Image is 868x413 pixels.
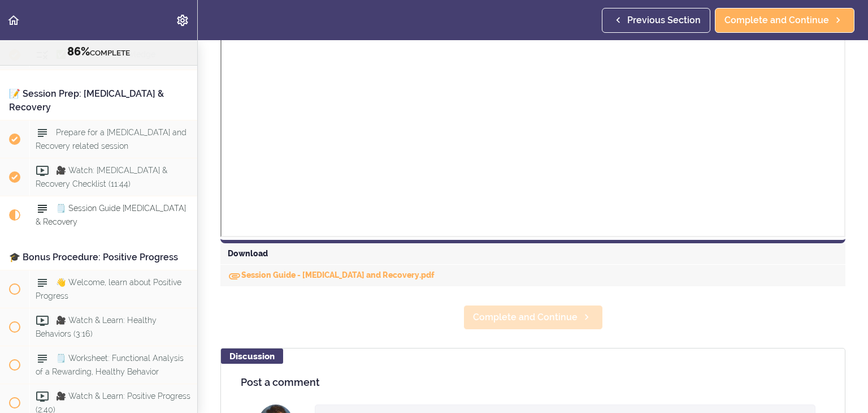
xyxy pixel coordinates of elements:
[715,8,854,33] a: Complete and Continue
[627,14,701,27] span: Previous Section
[36,316,157,338] span: 🎥 Watch & Learn: Healthy Behaviors (3:16)
[724,14,829,27] span: Complete and Continue
[220,243,845,265] div: Download
[221,349,283,364] div: Discussion
[473,311,578,324] span: Complete and Continue
[7,14,20,27] svg: Back to course curriculum
[36,278,181,300] span: 👋 Welcome, learn about Positive Progress
[67,45,90,58] span: 86%
[228,270,435,279] a: DownloadSession Guide - [MEDICAL_DATA] and Recovery.pdf
[14,45,183,59] div: COMPLETE
[36,354,184,376] span: 🗒️ Worksheet: Functional Analysis of a Rewarding, Healthy Behavior
[176,14,189,27] svg: Settings Menu
[36,166,167,188] span: 🎥 Watch: [MEDICAL_DATA] & Recovery Checklist (11:44)
[241,377,825,388] h4: Post a comment
[228,269,241,283] svg: Download
[36,128,186,150] span: Prepare for a [MEDICAL_DATA] and Recovery related session
[463,305,603,330] a: Complete and Continue
[36,204,186,226] span: 🗒️ Session Guide [MEDICAL_DATA] & Recovery
[602,8,710,33] a: Previous Section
